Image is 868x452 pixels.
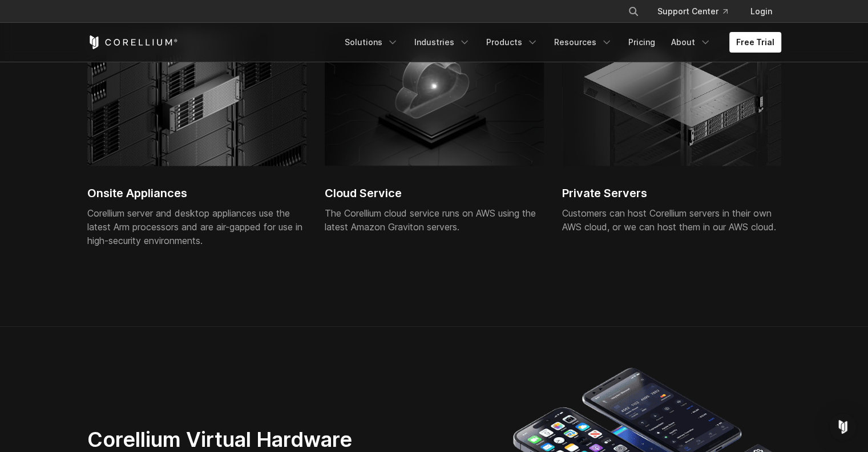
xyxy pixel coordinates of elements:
a: Pricing [621,32,662,53]
div: Open Intercom Messenger [829,413,857,441]
a: Corellium Home [87,35,178,49]
a: About [664,32,718,53]
a: Solutions [338,32,405,53]
a: Free Trial [729,32,781,53]
img: Corellium Viper servers [562,30,781,166]
a: Products [479,32,545,53]
a: Support Center [648,1,737,22]
div: Navigation Menu [614,1,781,22]
a: Resources [547,32,619,53]
button: Search [623,1,644,22]
a: Industries [407,32,477,53]
div: Customers can host Corellium servers in their own AWS cloud, or we can host them in our AWS cloud. [562,206,781,234]
h2: Private Servers [562,185,781,202]
div: Corellium server and desktop appliances use the latest Arm processors and are air-gapped for use ... [87,206,306,247]
h2: Onsite Appliances [87,185,306,202]
div: The Corellium cloud service runs on AWS using the latest Amazon Graviton servers. [325,206,544,234]
a: Login [741,1,781,22]
img: Onsite Appliances for Corellium server and desktop appliances [87,30,306,166]
img: Corellium platform cloud service [325,30,544,166]
h2: Cloud Service [325,185,544,202]
div: Navigation Menu [338,32,781,53]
